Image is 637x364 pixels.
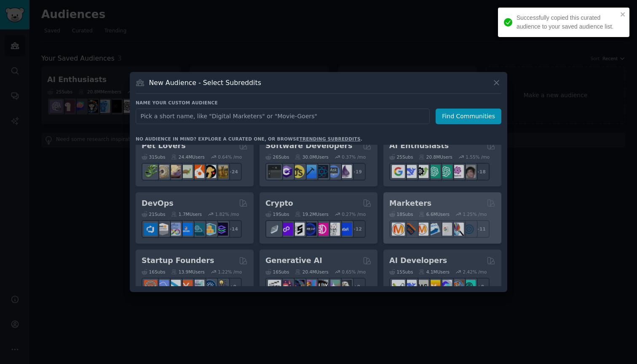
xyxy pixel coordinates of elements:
[436,109,501,124] button: Find Communities
[517,13,618,31] div: Successfully copied this curated audience to your saved audience list.
[136,136,362,142] div: No audience in mind? Explore a curated one, or browse .
[136,100,501,106] h3: Name your custom audience
[136,109,430,124] input: Pick a short name, like "Digital Marketers" or "Movie-Goers"
[149,78,261,87] h3: New Audience - Select Subreddits
[299,136,360,141] a: trending subreddits
[620,11,626,18] button: close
